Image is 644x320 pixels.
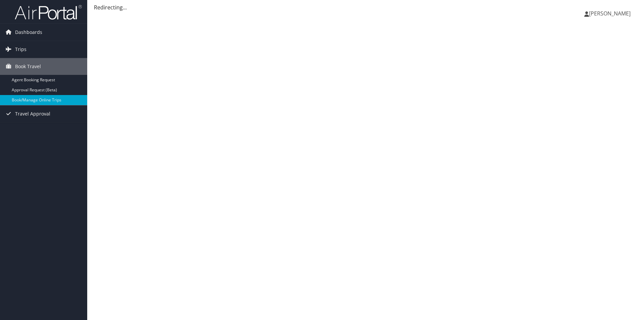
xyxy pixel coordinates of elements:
[584,3,637,24] a: [PERSON_NAME]
[15,24,42,41] span: Dashboards
[15,105,50,122] span: Travel Approval
[94,3,637,11] div: Redirecting...
[15,41,26,58] span: Trips
[15,58,41,75] span: Book Travel
[589,10,631,17] span: [PERSON_NAME]
[15,4,82,20] img: airportal-logo.png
